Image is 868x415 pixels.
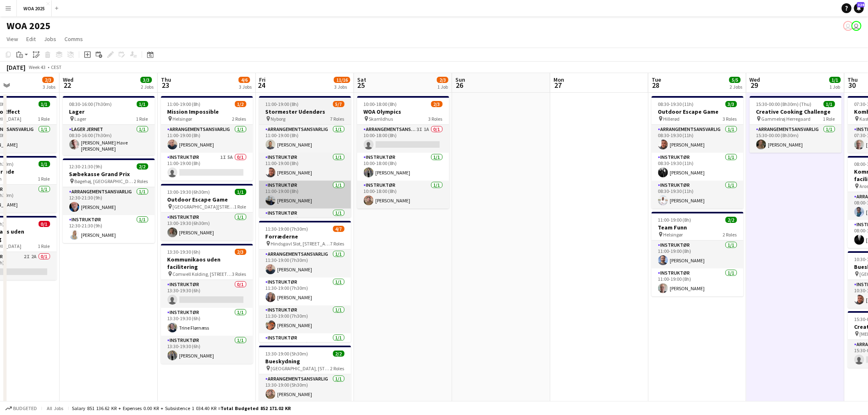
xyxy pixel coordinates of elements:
button: WOA 2025 [17,0,52,16]
span: Comms [64,35,83,43]
a: Jobs [41,34,60,44]
a: View [3,34,21,44]
div: CEST [51,64,62,70]
button: Budgeted [4,404,38,413]
span: All jobs [45,405,65,411]
div: [DATE] [7,63,25,71]
span: Budgeted [13,406,37,411]
span: Week 43 [27,64,48,70]
span: Total Budgeted 852 171.02 KR [220,405,291,411]
a: 324 [854,3,864,13]
app-user-avatar: Bettina Madsen [843,21,853,31]
span: Edit [26,35,36,43]
span: 324 [857,2,865,7]
span: Jobs [44,35,56,43]
span: View [7,35,18,43]
a: Comms [61,34,86,44]
h1: WOA 2025 [7,20,51,32]
div: Salary 851 136.62 KR + Expenses 0.00 KR + Subsistence 1 034.40 KR = [72,405,291,411]
app-user-avatar: Drift Drift [852,21,861,31]
a: Edit [23,34,39,44]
